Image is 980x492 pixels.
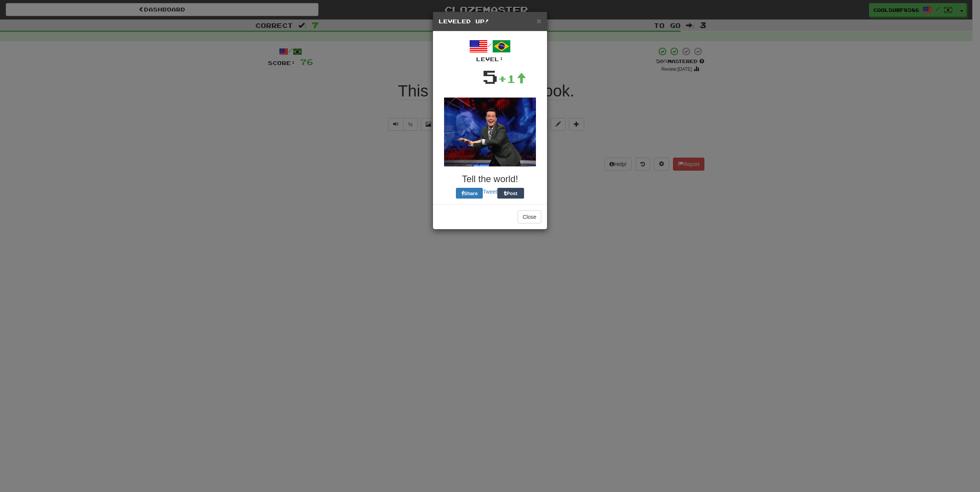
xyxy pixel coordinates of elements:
img: colbert-d8d93119554e3a11f2fb50df59d9335a45bab299cf88b0a944f8a324a1865a88.gif [444,98,536,166]
div: +1 [498,71,526,86]
span: × [537,16,541,25]
h3: Tell the world! [439,174,541,184]
button: Close [518,210,541,223]
div: 5 [482,63,498,90]
h5: Leveled Up! [439,18,541,25]
div: Level: [439,55,541,63]
button: Share [456,188,483,199]
a: Tweet [483,189,497,195]
button: Close [537,17,541,25]
button: Post [497,188,524,199]
div: / [439,37,541,63]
